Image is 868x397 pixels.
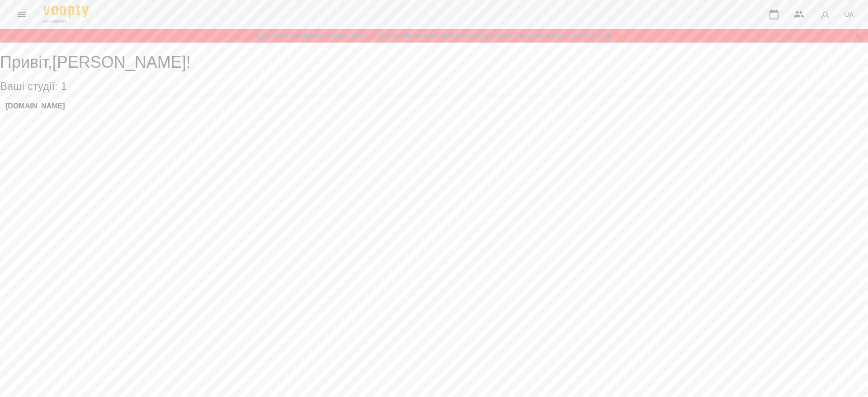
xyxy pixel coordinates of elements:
img: Voopty Logo [43,5,89,18]
img: avatar_s.png [819,8,831,21]
button: UA [840,6,857,23]
span: 1 [61,80,66,92]
button: Menu [11,4,33,25]
span: UA [844,9,854,19]
a: Будь ласка оновіть свої платіжні данні, щоб уникнути блокування вашого акаунту. Акаунт буде забло... [255,31,613,40]
button: Закрити сповіщення [852,29,864,42]
span: For Business [43,19,89,24]
a: [DOMAIN_NAME] [5,102,65,110]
